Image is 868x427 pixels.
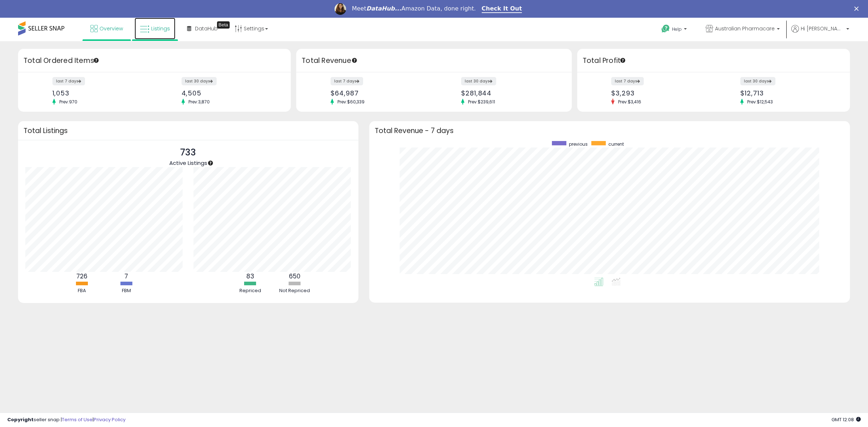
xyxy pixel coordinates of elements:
div: Meet Amazon Data, done right. [352,5,476,12]
label: last 30 days [740,77,775,85]
h3: Total Revenue - 7 days [375,128,844,133]
a: Australian Pharmacare [700,18,785,41]
h3: Total Revenue [302,56,566,66]
div: 1,053 [52,89,149,97]
span: Prev: $3,416 [614,99,645,105]
div: Tooltip anchor [217,21,230,29]
span: Listings [151,25,170,32]
div: 4,505 [182,89,278,97]
span: Prev: $239,611 [464,99,499,105]
div: $281,844 [461,89,559,97]
div: FBM [105,287,148,294]
div: Close [854,7,861,11]
div: $12,713 [740,89,837,97]
a: Help [656,19,694,41]
label: last 7 days [52,77,85,85]
label: last 7 days [331,77,363,85]
span: Help [672,26,682,32]
a: Listings [135,18,175,39]
span: DataHub [195,25,218,32]
b: 650 [289,272,301,281]
div: Tooltip anchor [620,57,626,64]
span: Overview [99,25,123,32]
label: last 30 days [461,77,496,85]
b: 83 [246,272,254,281]
span: Prev: 3,870 [185,99,213,105]
div: Repriced [229,287,272,294]
a: Settings [229,18,273,39]
label: last 7 days [611,77,644,85]
h3: Total Listings [24,128,353,133]
img: Profile image for Georgie [335,3,346,15]
span: Australian Pharmacare [715,25,775,32]
div: Tooltip anchor [93,57,99,64]
a: Overview [85,18,128,39]
div: $3,293 [611,89,708,97]
span: current [608,141,624,147]
i: DataHub... [366,5,401,12]
span: Prev: $60,339 [334,99,368,105]
b: 7 [124,272,128,281]
span: Prev: 970 [56,99,81,105]
div: Tooltip anchor [207,160,214,166]
a: Check It Out [482,5,522,13]
h3: Total Profit [583,56,844,66]
b: 726 [76,272,88,281]
label: last 30 days [182,77,217,85]
div: Not Repriced [273,287,316,294]
span: Active Listings [169,159,207,167]
h3: Total Ordered Items [24,56,285,66]
div: FBA [60,287,103,294]
span: Hi [PERSON_NAME] [801,25,844,32]
span: previous [569,141,588,147]
p: 733 [169,146,207,159]
a: DataHub [182,18,223,39]
div: $64,987 [331,89,429,97]
div: Tooltip anchor [351,57,358,64]
i: Get Help [661,24,670,33]
span: Prev: $12,543 [744,99,776,105]
a: Hi [PERSON_NAME] [791,25,849,41]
